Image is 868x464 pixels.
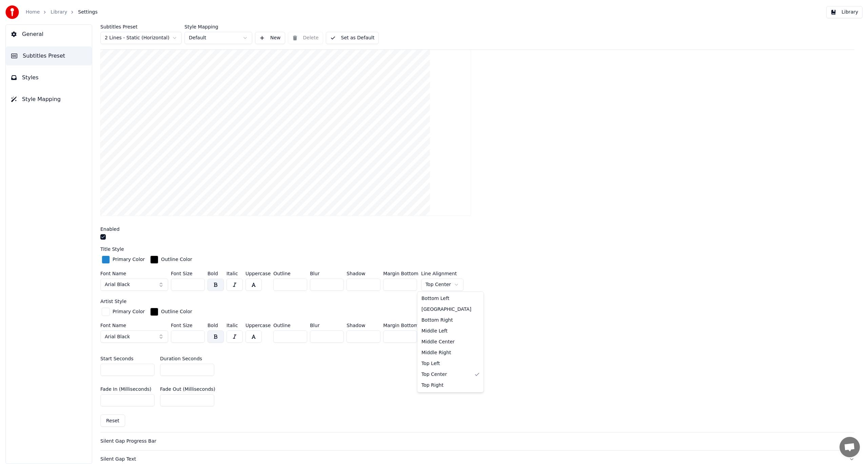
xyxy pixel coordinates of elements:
[421,295,449,302] span: Bottom Left
[421,360,440,367] span: Top Left
[421,371,447,378] span: Top Center
[421,349,451,356] span: Middle Right
[421,339,455,345] span: Middle Center
[421,382,443,389] span: Top Right
[421,306,471,313] span: [GEOGRAPHIC_DATA]
[421,328,448,335] span: Middle Left
[421,317,453,324] span: Bottom Right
